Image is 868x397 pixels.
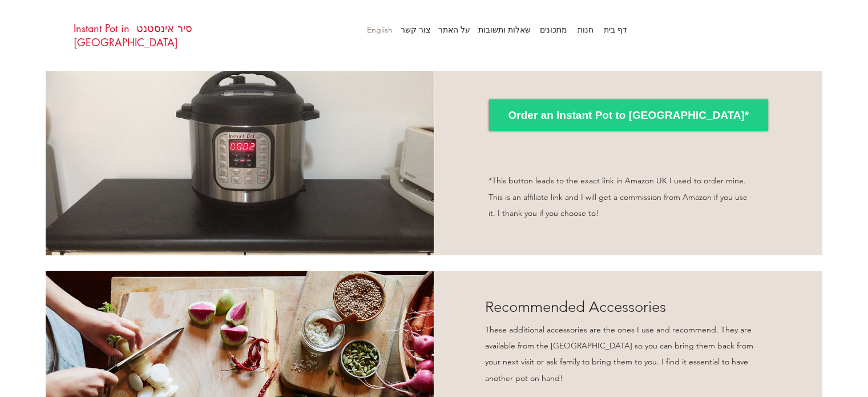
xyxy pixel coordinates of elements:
a: סיר אינסטנט Instant Pot in [GEOGRAPHIC_DATA] [74,21,192,49]
p: English [361,21,398,38]
a: על האתר [436,21,476,38]
p: צור קשר [395,21,436,38]
p: מתכונים [534,21,573,38]
span: Recommended Accessories [485,298,666,316]
span: *This button leads to the exact link in Amazon UK I used to order mine. This is an affiliate link... [488,175,748,218]
p: דף בית [598,21,633,38]
p: חנות [572,21,599,38]
a: English [361,21,398,38]
a: שאלות ותשובות [476,21,536,38]
p: שאלות ותשובות [473,21,536,38]
span: These additional accessories are the ones I use and recommend. They are available from the [GEOGR... [485,324,753,383]
a: צור קשר [398,21,436,38]
a: דף בית [599,21,633,38]
nav: אתר [336,21,633,38]
a: מתכונים [536,21,573,38]
span: Order an Instant Pot to [GEOGRAPHIC_DATA]* [508,108,749,123]
a: חנות [573,21,599,38]
p: על האתר [433,21,476,38]
a: Order an Instant Pot to Israel* [489,99,768,131]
